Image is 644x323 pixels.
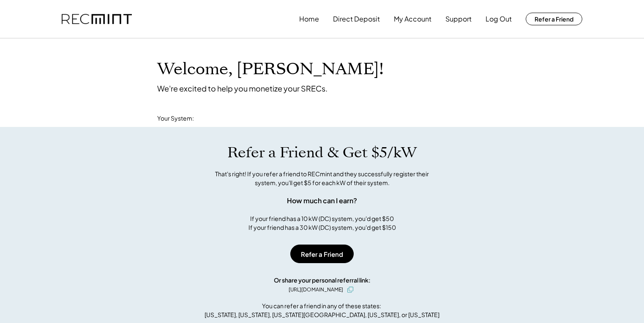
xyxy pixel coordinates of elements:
[62,14,132,24] img: recmint-logotype%403x.png
[526,13,582,25] button: Refer a Friend
[445,11,472,27] button: Support
[290,245,354,263] button: Refer a Friend
[248,214,396,232] div: If your friend has a 10 kW (DC) system, you'd get $50 If your friend has a 30 kW (DC) system, you...
[289,286,343,293] div: [URL][DOMAIN_NAME]
[486,11,512,27] button: Log Out
[227,144,417,161] h1: Refer a Friend & Get $5/kW
[157,59,384,79] h1: Welcome, [PERSON_NAME]!
[299,11,319,27] button: Home
[345,285,355,295] button: click to copy
[157,114,194,123] div: Your System:
[333,11,380,27] button: Direct Deposit
[287,196,357,206] div: How much can I earn?
[274,276,371,285] div: Or share your personal referral link:
[206,170,438,187] div: That's right! If you refer a friend to RECmint and they successfully register their system, you'l...
[205,301,439,319] div: You can refer a friend in any of these states: [US_STATE], [US_STATE], [US_STATE][GEOGRAPHIC_DATA...
[157,83,327,93] div: We're excited to help you monetize your SRECs.
[394,11,431,27] button: My Account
